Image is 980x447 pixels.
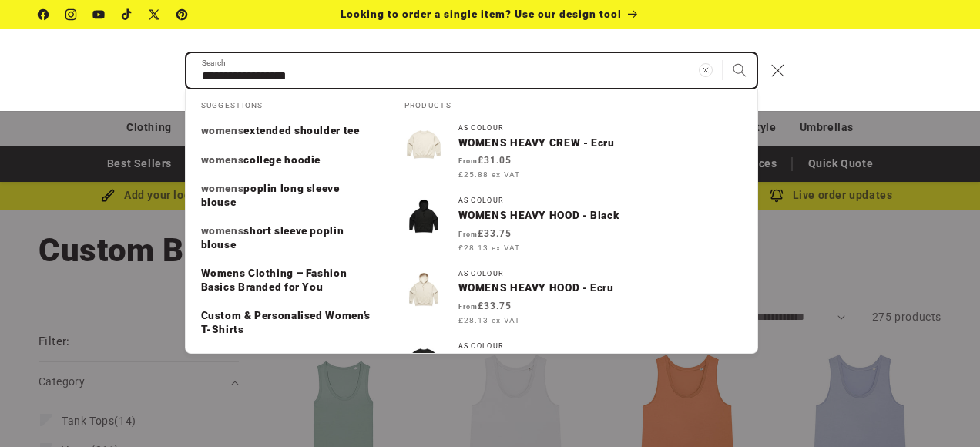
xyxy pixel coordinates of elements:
span: £28.13 ex VAT [458,242,520,254]
mark: womens [201,224,244,237]
span: £28.13 ex VAT [458,314,520,326]
button: Clear search term [689,53,723,87]
a: womens extended shoulder tee [186,116,389,146]
a: Custom & Personalised Women’s T-Shirts [186,301,389,344]
button: Search [723,53,757,87]
span: £25.88 ex VAT [458,169,520,180]
span: poplin long sleeve blouse [201,182,340,208]
span: From [458,230,478,238]
p: womens college hoodie [201,153,321,167]
h2: Products [404,89,742,117]
a: AS ColourWOMENS HEAVY HOOD - Black From£33.75 £28.13 ex VAT [389,189,757,261]
p: WOMENS HEAVY CREW - Ecru [458,136,742,150]
img: WOMENS HEAVY CREW - Ecru [404,124,443,163]
a: AS ColourWOMENS HEAVY CREW - Ecru From£31.05 £25.88 ex VAT [389,116,757,189]
img: WOMENS HEAVY HOOD - Black [404,197,443,235]
strong: £33.75 [458,301,512,311]
a: Womens Clothing – Fashion Basics Branded for You [186,259,389,301]
a: womens poplin long sleeve blouse [186,174,389,217]
strong: £31.05 [458,155,512,166]
h2: Suggestions [201,89,374,117]
span: short sleeve poplin blouse [201,224,344,250]
p: womens extended shoulder tee [201,124,360,138]
div: AS Colour [458,124,742,133]
iframe: Chat Widget [903,373,980,447]
p: Custom & Personalised Women’s T-Shirts [201,309,374,336]
div: AS Colour [458,270,742,278]
button: Close [761,53,795,87]
a: AS ColourWOMENS HEAVY HOOD - Ecru From£33.75 £28.13 ex VAT [389,262,757,334]
span: college hoodie [243,153,321,166]
span: From [458,157,478,165]
p: womens short sleeve poplin blouse [201,224,374,251]
a: womens short sleeve poplin blouse [186,217,389,259]
a: womens college hoodie [186,146,389,175]
p: WOMENS HEAVY HOOD - Black [458,209,742,223]
mark: womens [201,153,244,166]
strong: £33.75 [458,228,512,239]
mark: womens [201,124,244,136]
span: extended shoulder tee [243,124,359,136]
div: AS Colour [458,197,742,205]
p: Womens Clothing – Fashion Basics Branded for You [201,267,374,294]
span: From [458,303,478,311]
a: AS ColourWOMENS HEAVY CREW - Black From£31.05 £25.88 ex VAT [389,334,757,407]
mark: womens [201,182,244,194]
p: WOMENS HEAVY HOOD - Ecru [458,281,742,295]
p: womens poplin long sleeve blouse [201,182,374,209]
img: WOMENS HEAVY HOOD - Ecru [404,270,443,308]
span: Looking to order a single item? Use our design tool [341,8,622,20]
div: AS Colour [458,342,742,351]
img: WOMENS HEAVY CREW - Black [404,342,443,381]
